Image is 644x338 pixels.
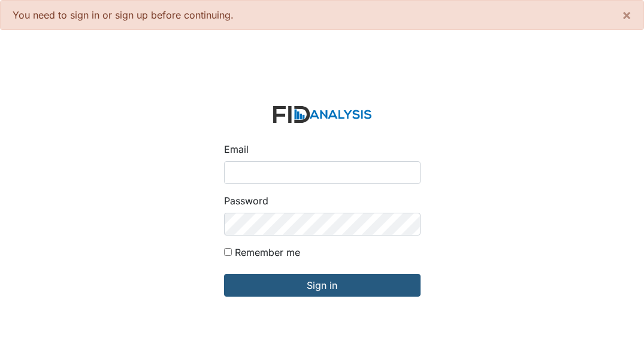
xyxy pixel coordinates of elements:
[224,142,249,156] label: Email
[273,106,371,123] img: logo-2fc8c6e3336f68795322cb6e9a2b9007179b544421de10c17bdaae8622450297.svg
[610,1,643,29] button: ×
[224,274,421,297] input: Sign in
[235,245,300,259] label: Remember me
[224,194,268,208] label: Password
[622,6,631,23] span: ×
